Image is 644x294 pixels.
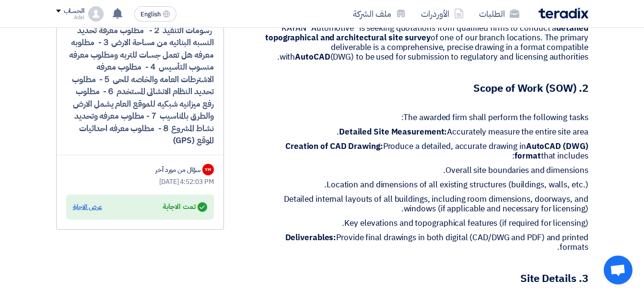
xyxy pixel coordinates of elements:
strong: AutoCAD [295,51,330,63]
span: English [141,11,161,18]
strong: 3. Site Details [520,270,588,286]
p: Accurately measure the entire site area. [262,127,588,137]
div: عرض الاجابة [73,202,102,212]
a: ملف الشركة [345,2,413,25]
p: Produce a detailed, accurate drawing in that includes: [262,142,588,161]
div: [DATE] 4:52:03 PM [66,177,214,187]
div: Open chat [604,256,632,284]
p: Key elevations and topographical features (if required for licensing). [262,219,588,228]
strong: AutoCAD (DWG) format [515,140,588,162]
p: Overall site boundaries and dimensions. [262,166,588,175]
strong: 2. Scope of Work (SOW) [473,80,588,96]
p: Location and dimensions of all existing structures (buildings, walls, etc.). [262,180,588,190]
p: Detailed internal layouts of all buildings, including room dimensions, doorways, and windows (if ... [262,195,588,214]
strong: detailed topographical and architectural site survey [265,22,588,44]
div: سؤال من مورد آخر [155,165,200,175]
button: English [134,6,176,22]
p: The awarded firm shall perform the following tasks: [262,113,588,122]
strong: Detailed Site Measurement: [339,126,447,138]
p: Provide final drawings in both digital (CAD/DWG and PDF) and printed formats. [262,233,588,252]
strong: Creation of CAD Drawing: [285,140,383,152]
div: YM [202,164,214,175]
img: profile_test.png [88,6,104,22]
strong: Deliverables: [285,232,337,244]
div: تمت الاجابة [163,200,207,214]
p: KAYAN "Automotive" is seeking quotations from qualified firms to conduct a of one of our branch l... [262,24,588,62]
div: الحساب [64,7,84,15]
a: الطلبات [471,2,527,25]
div: Adel [56,15,84,20]
img: Teradix logo [539,8,588,19]
div: １- هل المطلوب رسومات الرخصه فقط ام رسومات التنفيذ ２- مطلوب معرفة تحديد النسبه البنائيه من مساحة ا... [66,12,214,147]
a: الأوردرات [413,2,471,25]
